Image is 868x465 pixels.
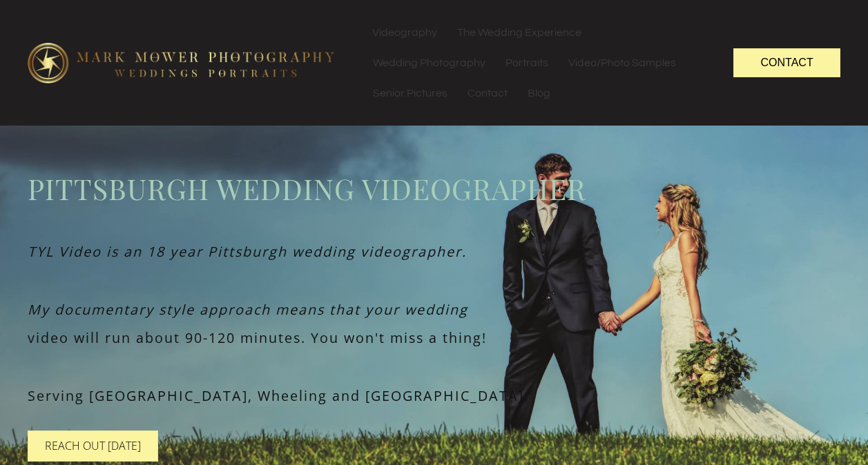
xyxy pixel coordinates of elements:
p: video will run about 90-120 minutes. You won't miss a thing! [28,327,840,349]
img: logo-edit1 [28,43,335,84]
span: Pittsburgh wedding videographer [28,168,840,208]
span: Reach Out [DATE] [45,438,141,453]
a: Videography [363,17,447,48]
nav: Menu [363,17,706,108]
a: Reach Out [DATE] [28,431,158,462]
p: Serving [GEOGRAPHIC_DATA], Wheeling and [GEOGRAPHIC_DATA]. [28,385,840,407]
span: Contact [761,57,813,68]
a: Video/Photo Samples [559,48,686,78]
a: Senior Pictures [363,78,457,108]
a: Contact [458,78,517,108]
a: Portraits [496,48,558,78]
a: Wedding Photography [363,48,495,78]
a: Blog [518,78,560,108]
em: My documentary style approach means that your wedding [28,300,468,319]
em: TYL Video is an 18 year Pittsburgh wedding videographer. [28,242,467,261]
a: Contact [733,48,840,77]
a: The Wedding Experience [447,17,591,48]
